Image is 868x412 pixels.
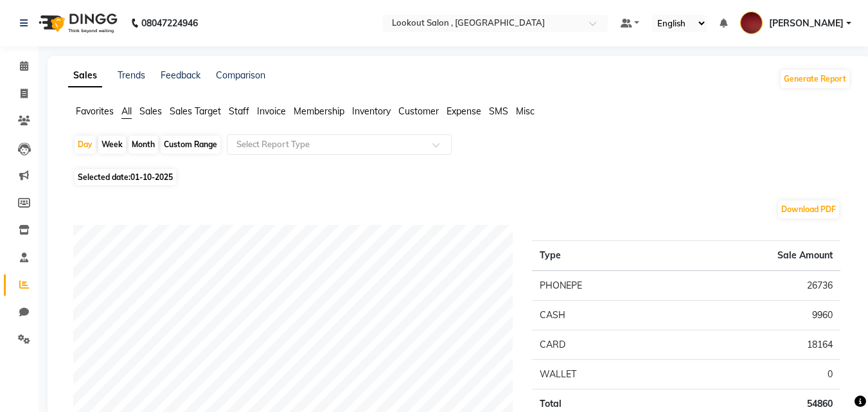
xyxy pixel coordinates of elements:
span: 01-10-2025 [130,172,173,182]
span: Selected date: [75,169,176,185]
td: 18164 [671,330,840,360]
button: Download PDF [778,201,839,219]
span: All [121,105,132,117]
img: logo [33,5,121,41]
a: Feedback [161,69,200,81]
span: Customer [398,105,439,117]
span: Favorites [76,105,114,117]
td: PHONEPE [532,271,671,301]
a: Sales [68,64,102,87]
td: 9960 [671,301,840,330]
b: 08047224946 [141,5,198,41]
td: CARD [532,330,671,360]
td: 26736 [671,271,840,301]
span: [PERSON_NAME] [769,17,844,30]
span: Sales Target [170,105,221,117]
th: Sale Amount [671,241,840,271]
td: WALLET [532,360,671,390]
a: Comparison [216,69,265,81]
a: Trends [118,69,145,81]
span: SMS [489,105,508,117]
div: Custom Range [161,136,220,154]
span: Membership [294,105,344,117]
th: Type [532,241,671,271]
span: Misc [516,105,535,117]
img: KRISHNA SHAH [740,12,763,34]
span: Inventory [352,105,391,117]
div: Day [75,136,96,154]
span: Invoice [257,105,286,117]
button: Generate Report [781,70,849,88]
span: Expense [447,105,481,117]
div: Month [128,136,158,154]
td: CASH [532,301,671,330]
span: Sales [139,105,162,117]
td: 0 [671,360,840,390]
div: Week [98,136,126,154]
span: Staff [229,105,249,117]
